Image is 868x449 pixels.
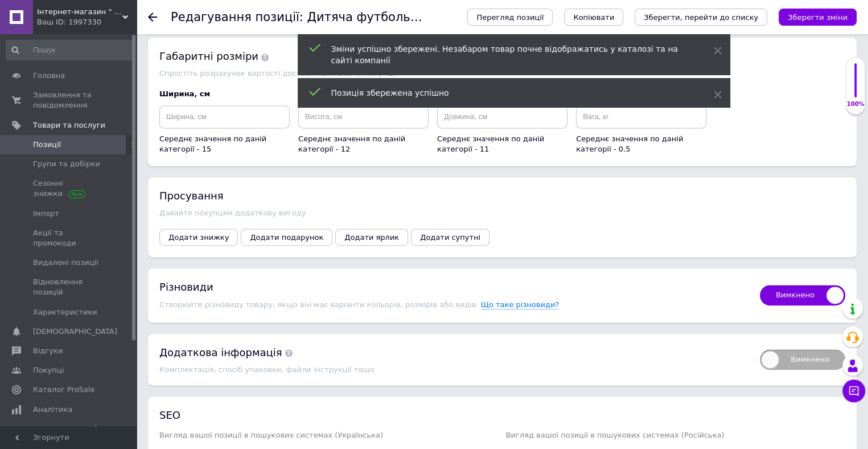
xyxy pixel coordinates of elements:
div: Середнє значення по даній категорії - 11 [437,134,567,154]
div: Ваш ID: 1997330 [37,17,137,27]
div: Середнє значення по даній категорії - 15 [159,134,290,154]
div: Просування [159,189,845,203]
div: Спростіть розрахунок вартості доставки для вас та покупця [159,69,845,77]
body: Редактор, 7693B556-F407-40C2-85FB-604A5F99DA8D [11,11,240,164]
span: Групи та добірки [33,159,100,169]
span: Покупці [33,365,64,375]
input: Довжина, см [437,105,567,128]
div: Додаткова інформація [159,345,748,360]
input: Вага, кг [576,105,706,128]
span: [DEMOGRAPHIC_DATA] [33,326,117,337]
input: Ширина, см [159,105,290,128]
p: Вигляд вашої позиції в пошукових системах (Українська) [159,431,499,439]
span: Ширина, см [159,89,210,98]
span: Позиції [33,140,61,150]
div: Габаритні розміри [159,49,845,63]
span: Каталог ProSale [33,385,94,395]
button: Додати подарунок [241,228,332,246]
button: Копіювати [564,9,623,26]
h2: SEO [159,408,845,422]
span: Сезонні знижки [33,178,105,199]
span: Відновлення позицій [33,277,105,297]
h1: Редагування позиції: Дитяча футбольна форма Барселони Ямал [171,10,578,24]
span: Аналітика [33,405,72,415]
span: Видалені позиції [33,258,98,268]
div: Давайте покупцям додаткову вигоду [159,209,845,217]
p: Вигляд вашої позиції в пошукових системах (Російська) [506,431,846,439]
body: Редактор, BC835045-EE77-47F9-AA45-2876AE4F954C [11,11,240,130]
span: Копіювати [573,13,614,22]
span: Додати знижку [168,233,229,242]
div: Середнє значення по даній категорії - 12 [298,134,429,154]
div: Зміни успішно збережені. Незабаром товар почне відображатись у каталозі та на сайті компанії [331,43,685,66]
button: Додати супутні [411,228,489,246]
i: Зберегти, перейти до списку [644,13,758,22]
span: Інтернет-магазин " Sport Line [37,7,122,17]
span: Що таке різновиди? [481,300,560,309]
p: Якісна тканина забезпечує хорошу ветиляію тіла та комфортне носіння. Прання при температурі 30-40... [11,128,240,164]
div: Комплектація, спосіб упаковки, файли інструкції тощо [159,365,748,374]
button: Додати знижку [159,228,238,246]
span: Акції та промокоди [33,228,105,248]
span: Замовлення та повідомлення [33,90,105,111]
span: Додати ярлик [344,233,399,242]
button: Перегляд позиції [467,9,553,26]
i: Зберегти зміни [788,13,848,22]
p: Матеріал довговічний, стійкий до частого прання та інтенсивного використання, зберігає максимальн... [11,85,240,121]
button: Додати ярлик [335,228,408,246]
span: Вимкнено [760,285,845,305]
button: Зберегти зміни [779,9,857,26]
div: Різновиди [159,280,748,294]
input: Висота, см [298,105,429,128]
input: Пошук [6,40,134,60]
span: Характеристики [33,307,97,317]
span: Інструменти веб-майстра та SEO [33,424,105,444]
p: Футбольна форма Барселони виконана з текстурованого поліестера, з тезнологією по виведенню вологи... [11,11,240,47]
p: Підходить для вболівальників та як футбольне екіпірування для тренувань та змагань. [11,54,240,78]
div: 100% [846,100,865,108]
div: Повернутися назад [148,13,157,22]
span: Додати подарунок [250,233,323,242]
span: Головна [33,71,65,81]
span: Додати супутні [420,233,480,242]
div: Середнє значення по даній категорії - 0.5 [576,134,706,154]
span: Відгуки [33,346,63,356]
div: Позиція збережена успішно [331,87,685,99]
span: Створюйте різновиду товару, якщо він має варіанти кольорів, розмірів або видів. [159,300,481,309]
span: Вимкнено [760,349,845,370]
button: Чат з покупцем [842,379,865,402]
button: Зберегти, перейти до списку [635,9,767,26]
span: Імпорт [33,209,59,219]
span: Перегляд позиції [476,13,544,22]
span: Товари та послуги [33,120,105,130]
div: 100% Якість заповнення [846,57,865,115]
